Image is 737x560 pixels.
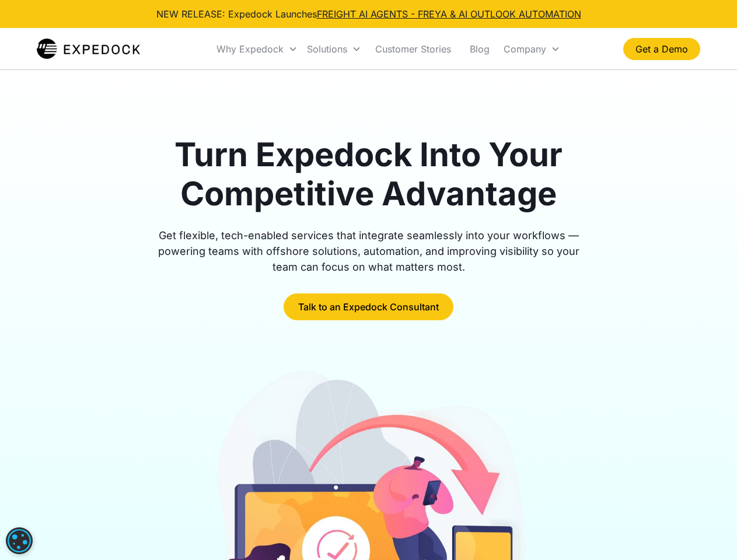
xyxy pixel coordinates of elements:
[145,228,593,275] div: Get flexible, tech-enabled services that integrate seamlessly into your workflows — powering team...
[284,293,453,320] a: Talk to an Expedock Consultant
[37,37,140,61] img: Expedock Logo
[460,29,499,69] a: Blog
[307,43,347,55] div: Solutions
[156,7,581,21] div: NEW RELEASE: Expedock Launches
[366,29,460,69] a: Customer Stories
[623,38,700,60] a: Get a Demo
[212,29,302,69] div: Why Expedock
[37,37,140,61] a: home
[504,43,546,55] div: Company
[302,29,366,69] div: Solutions
[499,29,565,69] div: Company
[145,135,593,213] h1: Turn Expedock Into Your Competitive Advantage
[216,43,284,55] div: Why Expedock
[317,8,581,20] a: FREIGHT AI AGENTS - FREYA & AI OUTLOOK AUTOMATION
